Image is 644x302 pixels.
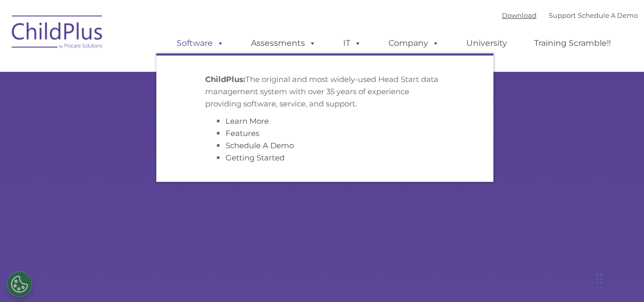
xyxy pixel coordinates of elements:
font: | [502,11,638,19]
p: The original and most widely-used Head Start data management system with over 35 years of experie... [205,73,444,110]
span: Phone number [142,109,185,117]
a: Schedule A Demo [578,11,638,19]
a: Getting Started [226,153,285,162]
span: Last name [142,67,173,75]
a: Features [226,128,259,138]
div: Drag [596,263,602,294]
a: Schedule A Demo [226,141,294,150]
a: Company [378,33,450,53]
a: Learn More [226,116,269,126]
a: University [456,33,517,53]
a: Download [502,11,537,19]
button: Cookies Settings [7,271,32,297]
a: Training Scramble!! [524,33,621,53]
a: IT [333,33,372,53]
iframe: Chat Widget [478,192,644,302]
a: Assessments [241,33,326,53]
a: Software [166,33,234,53]
a: Support [549,11,576,19]
strong: ChildPlus: [205,74,245,84]
img: ChildPlus by Procare Solutions [7,8,108,59]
